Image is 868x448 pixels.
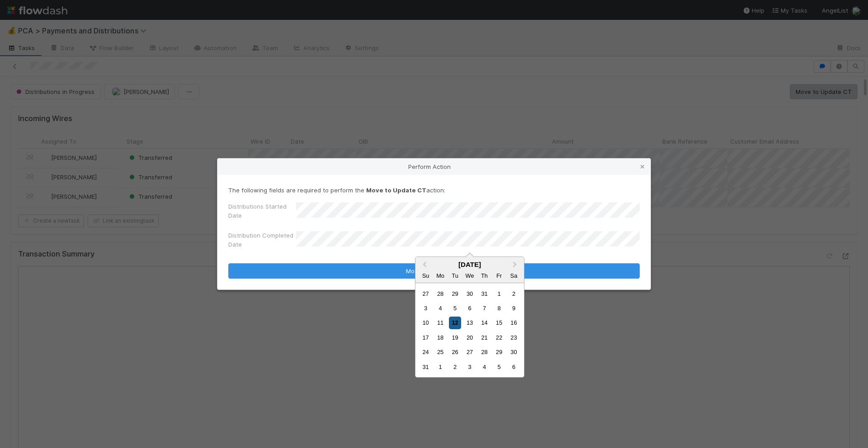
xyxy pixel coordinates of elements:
[508,288,520,300] div: Choose Saturday, August 2nd, 2025
[228,186,640,195] p: The following fields are required to perform the action:
[449,346,461,358] div: Choose Tuesday, August 26th, 2025
[420,270,432,282] div: Sunday
[493,317,505,329] div: Choose Friday, August 15th, 2025
[508,361,520,373] div: Choose Saturday, September 6th, 2025
[420,361,432,373] div: Choose Sunday, August 31st, 2025
[508,331,520,344] div: Choose Saturday, August 23rd, 2025
[508,270,520,282] div: Saturday
[416,258,431,272] button: Previous Month
[420,317,432,329] div: Choose Sunday, August 10th, 2025
[449,317,461,329] div: Choose Tuesday, August 12th, 2025
[449,270,461,282] div: Tuesday
[509,258,523,272] button: Next Month
[434,317,447,329] div: Choose Monday, August 11th, 2025
[493,361,505,373] div: Choose Friday, September 5th, 2025
[449,361,461,373] div: Choose Tuesday, September 2nd, 2025
[463,346,476,358] div: Choose Wednesday, August 27th, 2025
[463,288,476,300] div: Choose Wednesday, July 30th, 2025
[449,331,461,344] div: Choose Tuesday, August 19th, 2025
[228,263,640,279] button: Move to Update CT
[434,331,447,344] div: Choose Monday, August 18th, 2025
[493,288,505,300] div: Choose Friday, August 1st, 2025
[478,346,491,358] div: Choose Thursday, August 28th, 2025
[478,288,491,300] div: Choose Thursday, July 31st, 2025
[217,159,651,175] div: Perform Action
[449,288,461,300] div: Choose Tuesday, July 29th, 2025
[434,288,447,300] div: Choose Monday, July 28th, 2025
[478,331,491,344] div: Choose Thursday, August 21st, 2025
[493,302,505,314] div: Choose Friday, August 8th, 2025
[463,270,476,282] div: Wednesday
[463,331,476,344] div: Choose Wednesday, August 20th, 2025
[434,361,447,373] div: Choose Monday, September 1st, 2025
[434,302,447,314] div: Choose Monday, August 4th, 2025
[493,270,505,282] div: Friday
[478,317,491,329] div: Choose Thursday, August 14th, 2025
[420,302,432,314] div: Choose Sunday, August 3rd, 2025
[508,346,520,358] div: Choose Saturday, August 30th, 2025
[463,317,476,329] div: Choose Wednesday, August 13th, 2025
[420,331,432,344] div: Choose Sunday, August 17th, 2025
[478,361,491,373] div: Choose Thursday, September 4th, 2025
[415,261,524,268] div: [DATE]
[434,346,447,358] div: Choose Monday, August 25th, 2025
[420,288,432,300] div: Choose Sunday, July 27th, 2025
[493,346,505,358] div: Choose Friday, August 29th, 2025
[420,346,432,358] div: Choose Sunday, August 24th, 2025
[228,231,296,249] label: Distribution Completed Date
[415,257,524,378] div: Choose Date
[508,317,520,329] div: Choose Saturday, August 16th, 2025
[493,331,505,344] div: Choose Friday, August 22nd, 2025
[478,302,491,314] div: Choose Thursday, August 7th, 2025
[434,270,447,282] div: Monday
[366,187,426,194] strong: Move to Update CT
[463,302,476,314] div: Choose Wednesday, August 6th, 2025
[508,302,520,314] div: Choose Saturday, August 9th, 2025
[418,286,521,374] div: Month August, 2025
[449,302,461,314] div: Choose Tuesday, August 5th, 2025
[463,361,476,373] div: Choose Wednesday, September 3rd, 2025
[478,270,491,282] div: Thursday
[228,202,296,220] label: Distributions Started Date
